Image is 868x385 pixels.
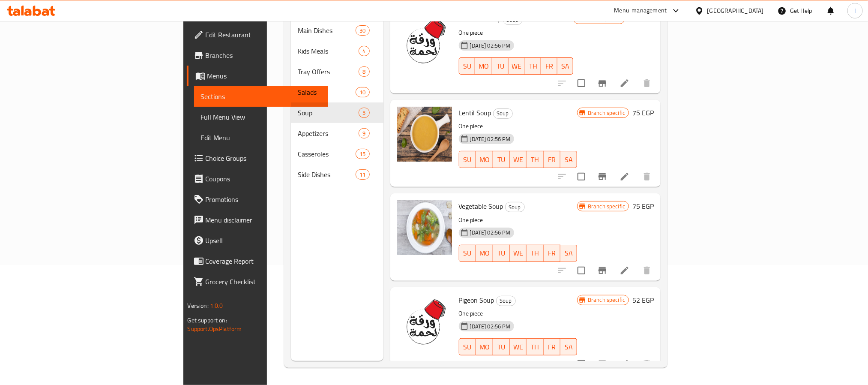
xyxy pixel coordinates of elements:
[493,245,510,262] button: TU
[291,123,383,144] div: Appetizers9
[476,245,493,262] button: MO
[513,153,523,166] span: WE
[547,247,557,259] span: FR
[637,166,657,187] button: delete
[188,300,209,311] span: Version:
[187,24,328,45] a: Edit Restaurant
[459,121,578,132] p: One piece
[188,315,227,326] span: Get support on:
[560,151,577,168] button: SA
[614,6,667,16] div: Menu-management
[359,109,369,117] span: 5
[547,341,557,353] span: FR
[854,6,856,15] span: I
[527,245,543,262] button: TH
[187,251,328,271] a: Coverage Report
[512,60,522,72] span: WE
[545,60,554,72] span: FR
[479,153,490,166] span: MO
[620,359,630,369] a: Edit menu item
[206,174,321,184] span: Coupons
[201,132,321,143] span: Edit Menu
[494,108,512,118] span: Soup
[493,151,510,168] button: TU
[572,355,590,373] span: Select to update
[510,245,527,262] button: WE
[356,88,369,96] span: 10
[187,168,328,189] a: Coupons
[356,150,369,158] span: 15
[547,153,557,166] span: FR
[187,271,328,292] a: Grocery Checklist
[206,277,321,287] span: Grocery Checklist
[397,294,452,349] img: Pigeon Soup
[505,202,525,212] div: Soup
[459,200,503,213] span: Vegetable Soup
[298,108,359,118] span: Soup
[544,245,560,262] button: FR
[527,151,543,168] button: TH
[510,151,527,168] button: WE
[291,164,383,185] div: Side Dishes11
[194,107,328,127] a: Full Menu View
[291,41,383,61] div: Kids Meals4
[467,42,514,50] span: [DATE] 02:56 PM
[459,338,476,355] button: SU
[298,66,359,77] span: Tray Offers
[459,151,476,168] button: SU
[560,338,577,355] button: SA
[592,73,613,93] button: Branch-specific-item
[397,200,452,255] img: Vegetable Soup
[584,109,629,117] span: Branch specific
[356,27,369,35] span: 30
[506,202,524,212] span: Soup
[509,57,525,75] button: WE
[359,129,369,138] span: 9
[298,87,356,97] span: Salads
[620,265,630,276] a: Edit menu item
[463,247,473,259] span: SU
[632,294,654,306] h6: 52 EGP
[459,106,491,119] span: Lentil Soup
[298,25,356,36] div: Main Dishes
[637,73,657,93] button: delete
[541,57,557,75] button: FR
[206,30,321,40] span: Edit Restaurant
[530,153,540,166] span: TH
[496,60,505,72] span: TU
[620,171,630,182] a: Edit menu item
[560,245,577,262] button: SA
[463,153,473,166] span: SU
[493,338,510,355] button: TU
[530,247,540,259] span: TH
[492,57,509,75] button: TU
[510,338,527,355] button: WE
[206,194,321,205] span: Promotions
[479,341,490,353] span: MO
[187,189,328,210] a: Promotions
[201,91,321,102] span: Sections
[564,341,574,353] span: SA
[359,47,369,55] span: 4
[194,86,328,107] a: Sections
[206,235,321,246] span: Upsell
[529,60,538,72] span: TH
[356,25,369,36] div: items
[291,61,383,82] div: Tray Offers8
[572,262,590,280] span: Select to update
[187,210,328,230] a: Menu disclaimer
[298,149,356,159] span: Casseroles
[564,153,574,166] span: SA
[544,151,560,168] button: FR
[459,294,494,307] span: Pigeon Soup
[544,338,560,355] button: FR
[463,60,472,72] span: SU
[497,153,506,166] span: TU
[629,13,654,25] h6: 144 EGP
[530,341,540,353] span: TH
[359,68,369,76] span: 8
[298,128,359,138] span: Appetizers
[291,17,383,188] nav: Menu sections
